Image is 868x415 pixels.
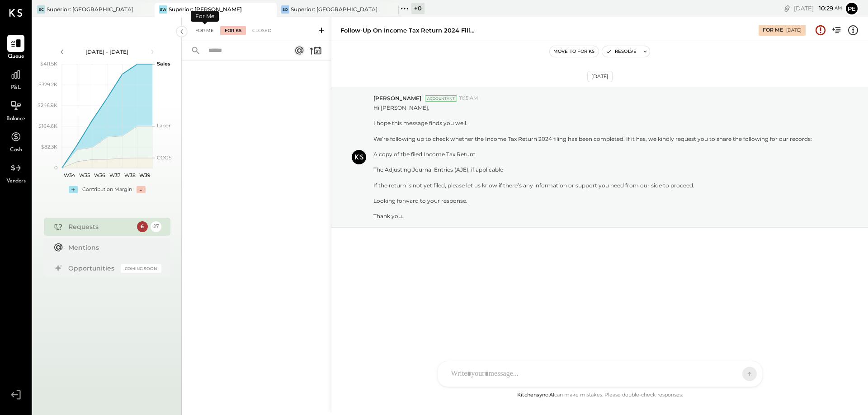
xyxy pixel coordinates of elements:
text: 0 [54,164,57,171]
text: COGS [157,154,172,161]
div: copy link [783,4,792,13]
div: 6 [137,221,148,232]
div: SC [37,5,45,14]
div: [DATE] [587,71,613,82]
div: [DATE] [786,27,802,33]
div: Mentions [68,243,157,252]
span: Cash [10,146,22,154]
a: Cash [0,128,31,154]
div: + 0 [411,3,425,14]
div: Follow-Up on Income Tax Return 2024 Filing and Required Documents [340,26,476,35]
span: [PERSON_NAME] [373,94,421,102]
text: $164.6K [38,123,57,129]
text: W34 [64,172,75,178]
text: $246.9K [38,102,57,108]
div: SO [281,5,289,14]
div: Opportunities [68,264,116,273]
div: Superior: [PERSON_NAME] [169,5,242,13]
div: - [137,186,146,193]
div: For Me [191,26,218,35]
div: For Me [191,11,219,22]
button: Pe [844,1,859,16]
a: Balance [0,97,31,123]
a: Queue [0,35,31,61]
span: Balance [6,115,25,123]
text: $82.3K [41,144,57,150]
text: Labor [157,122,170,129]
text: $329.2K [38,81,57,88]
div: SW [159,5,167,14]
div: For KS [220,26,246,35]
span: Queue [8,53,24,61]
a: P&L [0,66,31,92]
span: Vendors [6,177,26,186]
div: 27 [151,221,161,232]
div: Closed [248,26,276,35]
span: 11:15 AM [459,95,478,102]
text: W39 [139,172,150,178]
text: W35 [79,172,90,178]
div: Coming Soon [121,264,161,273]
button: Resolve [602,46,640,57]
text: $411.5K [40,61,57,67]
a: Vendors [0,159,31,186]
div: [DATE] [794,4,842,13]
button: Move to for ks [550,46,599,57]
text: Sales [157,61,170,67]
div: + [69,186,78,193]
text: W38 [124,172,135,178]
text: W36 [94,172,105,178]
text: W37 [109,172,120,178]
p: Hi [PERSON_NAME], I hope this message finds you well. We’re following up to check whether the Inc... [373,104,812,220]
div: [DATE] - [DATE] [69,48,146,56]
div: Superior: [GEOGRAPHIC_DATA] [291,5,377,13]
div: Accountant [425,95,457,102]
div: Superior: [GEOGRAPHIC_DATA] [47,5,133,13]
div: Contribution Margin [82,186,132,193]
div: For Me [763,27,783,34]
div: Requests [68,222,132,231]
span: P&L [11,84,21,92]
